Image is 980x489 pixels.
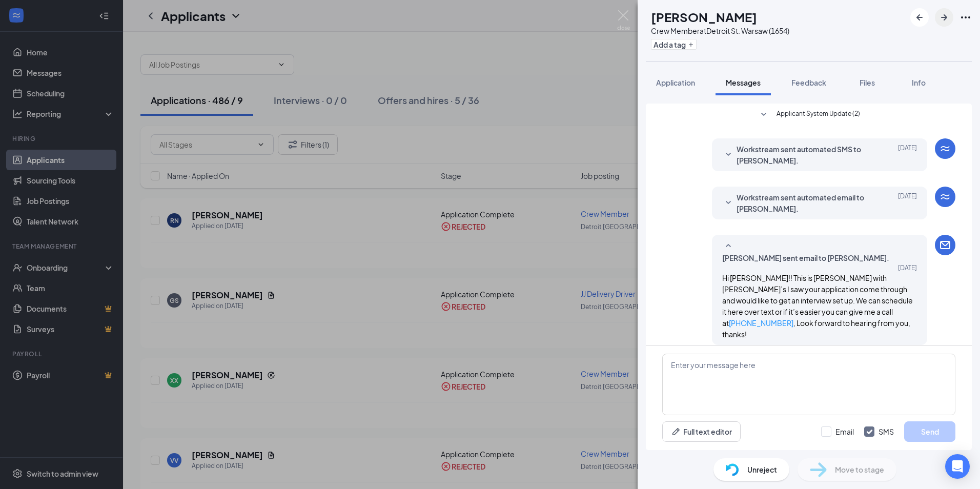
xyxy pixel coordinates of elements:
div: Open Intercom Messenger [945,454,970,479]
span: Files [860,78,875,87]
span: [DATE] [898,263,917,272]
span: Info [912,78,926,87]
a: [PHONE_NUMBER] [729,318,793,328]
svg: SmallChevronDown [722,149,734,161]
button: PlusAdd a tag [651,39,697,50]
span: Unreject [747,464,777,475]
button: Send [904,421,955,442]
span: Workstream sent automated SMS to [PERSON_NAME]. [737,144,871,166]
button: ArrowRight [935,8,953,27]
svg: ArrowRight [938,11,950,24]
svg: SmallChevronDown [758,109,770,121]
h1: [PERSON_NAME] [651,8,757,26]
span: Application [656,78,695,87]
svg: WorkstreamLogo [939,142,951,155]
svg: SmallChevronUp [722,240,734,252]
span: [DATE] [898,192,917,214]
span: Move to stage [835,464,884,475]
svg: Plus [688,42,694,48]
span: Feedback [791,78,826,87]
span: Hi [PERSON_NAME]!! This is [PERSON_NAME] with [PERSON_NAME]’s I saw your application come through... [722,273,913,339]
svg: SmallChevronDown [722,197,734,209]
button: SmallChevronDownApplicant System Update (2) [758,109,860,121]
span: Applicant System Update (2) [777,109,860,121]
span: Messages [726,78,761,87]
svg: Ellipses [959,11,972,24]
span: [PERSON_NAME] sent email to [PERSON_NAME]. [722,252,889,263]
span: Workstream sent automated email to [PERSON_NAME]. [737,192,871,214]
svg: Email [939,239,951,251]
svg: ArrowLeftNew [913,11,926,24]
span: [DATE] [898,144,917,166]
button: Full text editorPen [662,421,741,442]
button: ArrowLeftNew [910,8,929,27]
svg: WorkstreamLogo [939,191,951,203]
div: Crew Member at Detroit St. Warsaw (1654) [651,26,789,36]
svg: Pen [671,426,681,437]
